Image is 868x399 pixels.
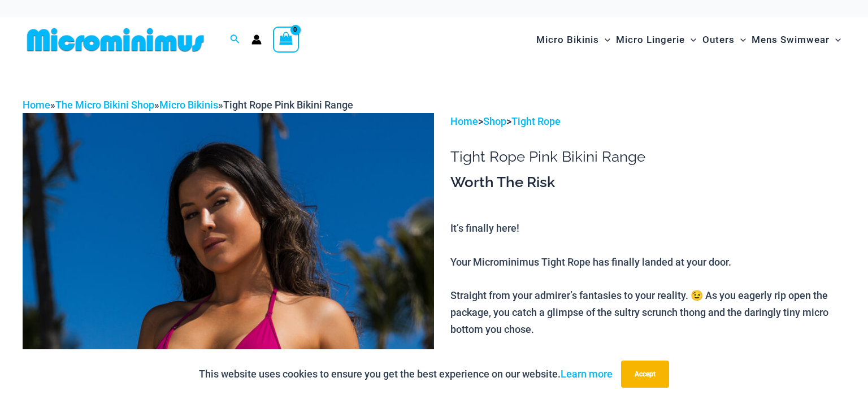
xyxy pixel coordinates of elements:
[532,21,845,59] nav: Site Navigation
[273,27,299,53] a: View Shopping Cart, empty
[752,25,830,54] span: Mens Swimwear
[830,25,841,54] span: Menu Toggle
[616,25,685,54] span: Micro Lingerie
[536,25,599,54] span: Micro Bikinis
[55,99,154,111] a: The Micro Bikini Shop
[511,115,561,127] a: Tight Rope
[533,23,613,57] a: Micro BikinisMenu ToggleMenu Toggle
[230,33,240,47] a: Search icon link
[23,27,209,53] img: MM SHOP LOGO FLAT
[199,366,613,383] p: This website uses cookies to ensure you get the best experience on our website.
[450,148,845,166] h1: Tight Rope Pink Bikini Range
[561,368,613,380] a: Learn more
[700,23,749,57] a: OutersMenu ToggleMenu Toggle
[450,115,478,127] a: Home
[159,99,218,111] a: Micro Bikinis
[599,25,610,54] span: Menu Toggle
[23,99,353,111] span: » » »
[450,173,845,192] h3: Worth The Risk
[483,115,506,127] a: Shop
[23,99,50,111] a: Home
[735,25,746,54] span: Menu Toggle
[223,99,353,111] span: Tight Rope Pink Bikini Range
[749,23,844,57] a: Mens SwimwearMenu ToggleMenu Toggle
[621,361,669,388] button: Accept
[450,113,845,130] p: > >
[685,25,696,54] span: Menu Toggle
[702,25,735,54] span: Outers
[251,34,262,45] a: Account icon link
[613,23,699,57] a: Micro LingerieMenu ToggleMenu Toggle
